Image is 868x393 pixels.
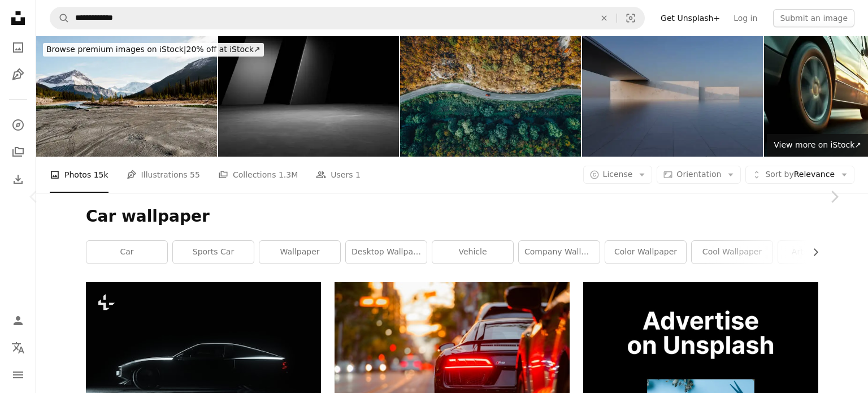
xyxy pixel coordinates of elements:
[745,166,854,184] button: Sort byRelevance
[86,241,167,264] a: car
[127,157,200,193] a: Illustrations 55
[432,241,513,264] a: vehicle
[765,169,835,180] span: Relevance
[86,343,321,353] a: a car parked in the dark with its lights on
[7,36,29,59] a: Photos
[778,241,859,264] a: art wallpaper
[676,170,721,179] span: Orientation
[7,141,29,163] a: Collections
[519,241,600,264] a: company wallpaper
[218,157,298,193] a: Collections 1.3M
[36,36,217,157] img: empty dirt beach with traces against Canadian Rockies
[346,241,427,264] a: desktop wallpaper
[774,140,861,149] span: View more on iStock ↗
[657,166,741,184] button: Orientation
[279,169,298,181] span: 1.3M
[592,7,617,29] button: Clear
[218,36,399,157] img: 3d rendering of black abstract geometric modern dark room background. Scene for advertising desig...
[7,309,29,332] a: Log in / Sign up
[582,36,763,157] img: 3d render of futuristic architecture background with empty concrete floor, car presentation.
[400,36,581,157] img: Road through the forest
[800,142,868,251] a: Next
[36,36,271,63] a: Browse premium images on iStock|20% off at iStock↗
[7,114,29,136] a: Explore
[316,157,361,193] a: Users 1
[765,170,793,179] span: Sort by
[773,9,854,27] button: Submit an image
[805,241,818,264] button: scroll list to the right
[7,63,29,86] a: Illustrations
[355,169,361,181] span: 1
[617,7,644,29] button: Visual search
[43,43,264,57] div: 20% off at iStock ↗
[692,241,772,264] a: cool wallpaper
[7,364,29,386] button: Menu
[605,241,686,264] a: color wallpaper
[86,206,818,227] h1: Car wallpaper
[7,336,29,359] button: Language
[50,7,645,29] form: Find visuals sitewide
[654,9,727,27] a: Get Unsplash+
[767,134,868,157] a: View more on iStock↗
[173,241,254,264] a: sports car
[50,7,70,29] button: Search Unsplash
[259,241,340,264] a: wallpaper
[190,169,200,181] span: 55
[46,45,186,54] span: Browse premium images on iStock |
[335,356,570,366] a: black Audi R8 parked beside road
[727,9,764,27] a: Log in
[603,170,633,179] span: License
[583,166,653,184] button: License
